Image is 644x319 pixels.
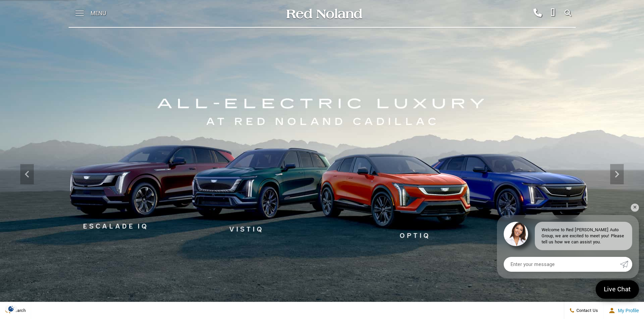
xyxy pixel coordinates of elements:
[285,8,363,20] img: Red Noland Auto Group
[3,305,19,312] img: Opt-Out Icon
[535,222,632,250] div: Welcome to Red [PERSON_NAME] Auto Group, we are excited to meet you! Please tell us how we can as...
[504,257,620,272] input: Enter your message
[620,257,632,272] a: Submit
[600,285,634,294] span: Live Chat
[504,222,528,246] img: Agent profile photo
[603,302,644,319] button: Open user profile menu
[610,164,624,184] div: Next
[20,164,34,184] div: Previous
[3,305,19,312] section: Click to Open Cookie Consent Modal
[575,308,598,314] span: Contact Us
[596,280,639,299] a: Live Chat
[615,308,639,313] span: My Profile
